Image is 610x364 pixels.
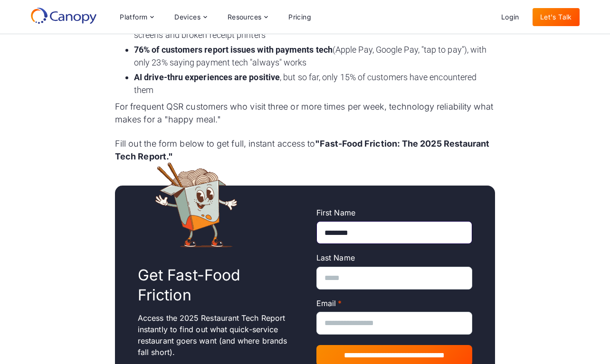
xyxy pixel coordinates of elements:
[316,299,336,308] span: Email
[115,137,495,163] p: Fill out the form below to get full, instant access to
[228,14,262,20] div: Resources
[533,8,580,26] a: Let's Talk
[120,14,147,20] div: Platform
[134,72,280,82] strong: AI drive-thru experiences are positive
[134,71,495,96] li: , but so far, only 15% of customers have encountered them
[281,8,319,26] a: Pricing
[167,8,214,27] div: Devices
[134,43,495,69] li: (Apple Pay, Google Pay, "tap to pay"), with only 23% saying payment tech "always" works
[138,265,294,305] h2: Get Fast-Food Friction
[316,253,355,262] span: Last Name
[220,8,275,27] div: Resources
[138,312,294,358] p: Access the 2025 Restaurant Tech Report instantly to find out what quick-service restaurant goers ...
[112,8,161,27] div: Platform
[316,208,355,217] span: First Name
[174,14,200,20] div: Devices
[494,8,527,26] a: Login
[115,100,495,126] p: For frequent QSR customers who visit three or more times per week, technology reliability what ma...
